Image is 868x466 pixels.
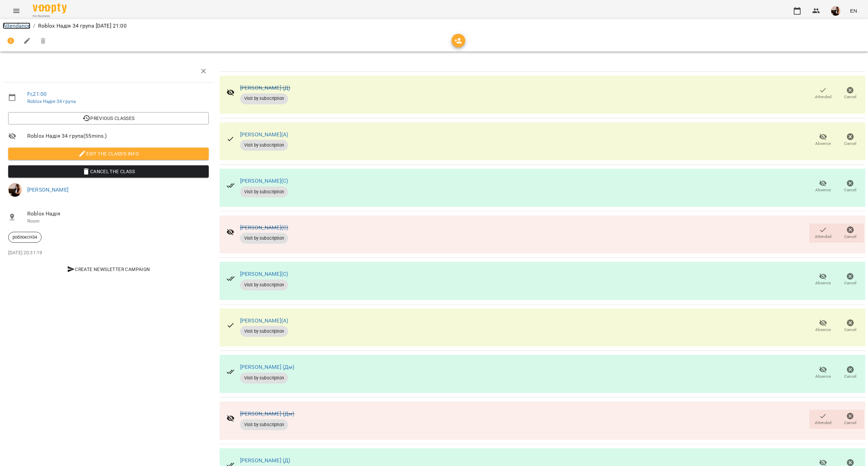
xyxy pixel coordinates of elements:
[815,94,832,100] span: Attended
[240,95,288,102] span: Visit by subscription
[815,374,831,379] span: Absence
[240,364,295,370] a: [PERSON_NAME] (Дм)
[27,218,209,225] p: Room
[240,235,288,241] span: Visit by subscription
[240,85,290,91] a: [PERSON_NAME] (Д)
[8,3,25,19] button: Menu
[8,183,22,197] img: f1c8304d7b699b11ef2dd1d838014dff.jpg
[809,270,837,289] button: Absence
[815,327,831,333] span: Absence
[815,234,832,240] span: Attended
[240,422,288,428] span: Visit by subscription
[847,4,860,17] button: EN
[809,410,837,429] button: Attended
[240,375,288,381] span: Visit by subscription
[240,317,288,324] a: [PERSON_NAME](А)
[837,177,864,196] button: Cancel
[11,265,206,273] span: Create Newsletter Campaign
[815,187,831,193] span: Absence
[8,165,209,178] button: Cancel the class
[8,112,209,124] button: Previous Classes
[837,317,864,336] button: Cancel
[240,142,288,148] span: Visit by subscription
[815,141,831,147] span: Absence
[837,224,864,243] button: Cancel
[240,328,288,334] span: Visit by subscription
[844,280,856,286] span: Cancel
[27,99,76,104] a: Roblox Надія 34 група
[33,3,67,13] img: Voopty Logo
[831,6,840,16] img: f1c8304d7b699b11ef2dd1d838014dff.jpg
[240,457,290,464] a: [PERSON_NAME] (Д)
[3,22,865,30] nav: breadcrumb
[809,317,837,336] button: Absence
[815,280,831,286] span: Absence
[33,14,67,18] span: For Business
[27,210,209,218] span: Roblox Надія
[837,130,864,149] button: Cancel
[14,150,203,158] span: Edit the class's Info
[837,363,864,382] button: Cancel
[3,22,30,29] a: Attendance
[844,420,856,426] span: Cancel
[27,132,209,140] span: Roblox Надія 34 група ( 55 mins. )
[850,7,857,14] span: EN
[815,420,832,426] span: Attended
[837,410,864,429] button: Cancel
[8,232,42,243] div: роблоксН34
[27,186,68,193] a: [PERSON_NAME]
[240,131,288,138] a: [PERSON_NAME](А)
[27,91,47,97] a: Fr , 21:00
[844,187,856,193] span: Cancel
[837,84,864,103] button: Cancel
[809,363,837,382] button: Absence
[844,327,856,333] span: Cancel
[14,114,203,122] span: Previous Classes
[14,167,203,176] span: Cancel the class
[240,189,288,195] span: Visit by subscription
[844,141,856,147] span: Cancel
[240,271,288,277] a: [PERSON_NAME](С)
[844,94,856,100] span: Cancel
[809,84,837,103] button: Attended
[240,282,288,288] span: Visit by subscription
[9,234,41,240] span: роблоксН34
[844,374,856,379] span: Cancel
[8,148,209,160] button: Edit the class's Info
[240,224,288,231] a: [PERSON_NAME](С)
[837,270,864,289] button: Cancel
[33,22,35,30] li: /
[809,130,837,149] button: Absence
[38,22,127,30] p: Roblox Надія 34 група [DATE] 21:00
[809,224,837,243] button: Attended
[844,234,856,240] span: Cancel
[8,263,209,275] button: Create Newsletter Campaign
[240,178,288,184] a: [PERSON_NAME](С)
[809,177,837,196] button: Absence
[8,250,209,256] p: [DATE] 20:31:19
[240,410,295,417] a: [PERSON_NAME] (Дм)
